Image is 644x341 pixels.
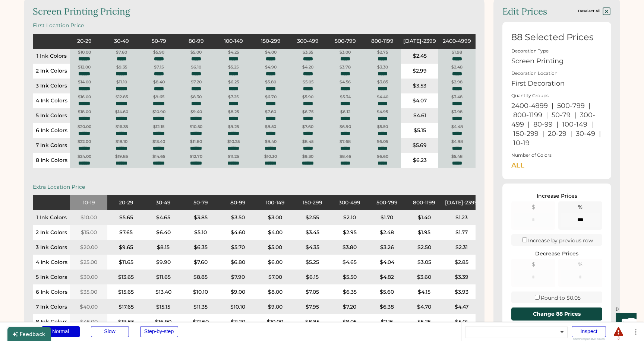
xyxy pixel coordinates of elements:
[306,274,319,281] div: $6.15
[414,127,426,134] div: $5.15
[511,79,565,88] div: First Decoration
[36,127,67,134] div: 6 Ink Colors
[541,294,581,301] label: Round to $0.05
[380,303,394,311] div: $6.38
[36,67,67,75] div: 2 Ink Colors
[268,289,282,296] div: $8.00
[36,142,67,149] div: 7 Ink Colors
[443,199,480,207] div: [DATE]-2399
[614,337,623,340] div: 3
[194,259,208,266] div: $7.60
[377,154,388,159] div: $6.60
[156,229,171,236] div: $6.40
[194,214,208,222] div: $3.85
[116,124,128,130] div: $16.35
[380,274,394,281] div: $4.82
[413,97,427,105] div: $4.07
[340,109,350,115] div: $6.12
[265,50,277,55] div: $4.00
[190,109,202,115] div: $9.40
[343,303,356,311] div: $7.20
[103,38,140,45] div: 30-49
[36,157,67,164] div: 8 Ink Colors
[455,318,468,326] div: $5.01
[417,259,431,266] div: $3.05
[119,303,134,311] div: $17.65
[140,38,177,45] div: 50-79
[70,199,107,207] div: 10-19
[115,154,128,159] div: $19.85
[182,199,219,207] div: 50-79
[231,289,245,296] div: $9.00
[228,79,239,85] div: $6.25
[177,38,215,45] div: 80-99
[231,259,245,266] div: $6.80
[302,94,313,100] div: $5.90
[438,38,476,45] div: 2400-4999
[342,244,357,251] div: $3.80
[152,109,165,115] div: $10.90
[331,199,368,207] div: 300-499
[302,154,313,159] div: $9.30
[190,94,202,100] div: $8.30
[155,289,171,296] div: $13.40
[511,152,552,159] div: Number of Colors
[511,31,594,44] div: 88 Selected Prices
[119,244,133,251] div: $9.65
[228,124,239,130] div: $9.25
[80,318,98,326] div: $45.00
[609,307,641,340] iframe: Front Chat
[91,326,129,337] div: Slow
[264,154,277,159] div: $10.30
[511,161,524,170] div: ALL
[157,244,170,251] div: $8.15
[511,192,602,200] div: Increase Prices
[502,5,547,18] div: Edit Prices
[451,109,463,115] div: $3.98
[42,326,80,337] div: Normal
[228,109,239,115] div: $8.25
[343,214,356,222] div: $2.10
[342,259,357,266] div: $4.65
[268,244,282,251] div: $5.00
[193,303,208,311] div: $11.35
[116,50,127,55] div: $7.60
[191,79,202,85] div: $7.20
[303,79,313,85] div: $5.05
[78,139,91,144] div: $22.00
[33,22,476,29] div: First Location Price
[231,318,245,326] div: $11.20
[511,250,602,258] div: Decrease Prices
[294,199,331,207] div: 150-299
[119,229,133,236] div: $7.65
[455,244,468,251] div: $2.31
[413,67,427,75] div: $2.99
[413,112,426,119] div: $4.61
[268,259,282,266] div: $6.00
[342,318,357,326] div: $8.05
[268,229,282,236] div: $4.00
[340,94,351,100] div: $5.34
[36,112,67,119] div: 5 Ink Colors
[36,274,67,281] div: 5 Ink Colors
[78,154,91,159] div: $24.00
[153,124,164,130] div: $12.15
[36,318,67,326] div: 8 Ink Colors
[36,97,67,105] div: 4 Ink Colors
[306,214,319,222] div: $2.55
[193,289,208,296] div: $10.10
[252,38,289,45] div: 150-299
[377,109,388,115] div: $4.95
[228,50,239,55] div: $4.25
[66,38,103,45] div: 20-29
[380,259,394,266] div: $4.04
[306,303,319,311] div: $7.95
[364,38,401,45] div: 800-1199
[306,259,319,266] div: $5.25
[401,38,438,45] div: [DATE]-2399
[418,229,430,236] div: $1.95
[302,109,313,115] div: $6.75
[514,261,553,268] div: $
[231,274,245,281] div: $7.90
[116,64,127,70] div: $9.35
